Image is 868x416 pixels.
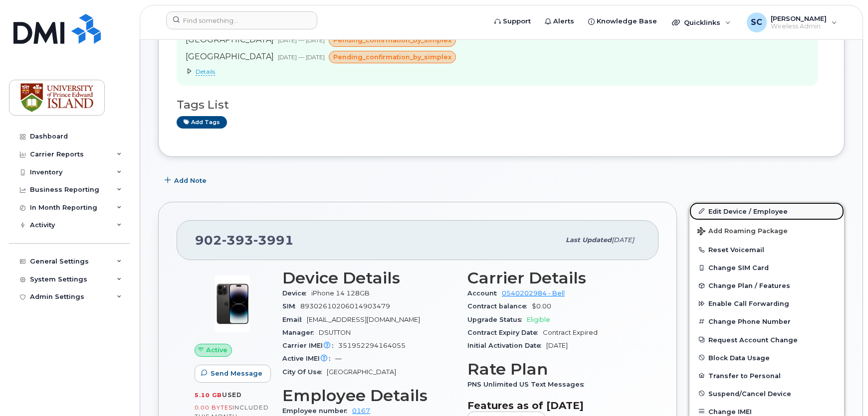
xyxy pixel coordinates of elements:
[311,289,370,297] span: iPhone 14 128GB
[327,368,396,376] span: [GEOGRAPHIC_DATA]
[338,342,406,349] span: 351952294164055
[177,99,826,111] h3: Tags List
[467,302,532,310] span: Contract balance
[282,289,311,297] span: Device
[253,233,294,248] span: 3991
[282,329,319,336] span: Manager
[352,407,370,415] a: 0167
[211,369,262,378] span: Send Message
[740,12,844,32] div: Stephanie Campbell
[278,53,325,61] span: [DATE] — [DATE]
[708,390,791,397] span: Suspend/Cancel Device
[771,14,827,22] span: [PERSON_NAME]
[708,282,790,289] span: Change Plan / Features
[689,331,844,349] button: Request Account Change
[186,67,556,76] summary: Details
[597,16,657,26] span: Knowledge Base
[195,233,294,248] span: 902
[467,342,546,349] span: Initial Activation Date
[174,176,207,185] span: Add Note
[307,316,420,323] span: [EMAIL_ADDRESS][DOMAIN_NAME]
[467,289,502,297] span: Account
[689,202,844,220] a: Edit Device / Employee
[684,18,720,26] span: Quicklinks
[333,35,451,45] span: pending_confirmation_by_simplex
[319,329,351,336] span: DSUTTON
[195,404,232,411] span: 0.00 Bytes
[543,329,598,336] span: Contract Expired
[502,289,565,297] a: 0540202984 - Bell
[689,349,844,367] button: Block Data Usage
[708,300,789,307] span: Enable Call Forwarding
[158,172,215,190] button: Add Note
[166,11,317,29] input: Find something...
[612,236,634,244] span: [DATE]
[282,269,455,287] h3: Device Details
[546,342,568,349] span: [DATE]
[206,345,227,355] span: Active
[203,274,262,334] img: image20231002-3703462-njx0qo.jpeg
[689,385,844,403] button: Suspend/Cancel Device
[222,233,253,248] span: 393
[689,367,844,385] button: Transfer to Personal
[467,360,641,378] h3: Rate Plan
[282,316,307,323] span: Email
[467,269,641,287] h3: Carrier Details
[222,391,242,399] span: used
[503,16,531,26] span: Support
[177,116,227,129] a: Add tags
[581,11,664,31] a: Knowledge Base
[467,316,527,323] span: Upgrade Status
[300,302,390,310] span: 89302610206014903479
[282,407,352,415] span: Employee number
[282,387,455,405] h3: Employee Details
[553,16,574,26] span: Alerts
[532,302,551,310] span: $0.00
[333,52,451,62] span: pending_confirmation_by_simplex
[467,329,543,336] span: Contract Expiry Date
[566,236,612,244] span: Last updated
[538,11,581,31] a: Alerts
[282,342,338,349] span: Carrier IMEI
[282,302,300,310] span: SIM
[665,12,738,32] div: Quicklinks
[771,22,827,30] span: Wireless Admin
[689,277,844,294] button: Change Plan / Features
[689,259,844,277] button: Change SIM Card
[527,316,550,323] span: Eligible
[697,227,788,237] span: Add Roaming Package
[689,241,844,259] button: Reset Voicemail
[689,312,844,330] button: Change Phone Number
[689,220,844,241] button: Add Roaming Package
[751,16,762,28] span: SC
[689,294,844,312] button: Enable Call Forwarding
[467,400,641,412] h3: Features as of [DATE]
[278,36,325,44] span: [DATE] — [DATE]
[196,68,215,76] span: Details
[282,355,335,362] span: Active IMEI
[467,381,589,388] span: PNS Unlimited US Text Messages
[186,52,274,61] span: [GEOGRAPHIC_DATA]
[282,368,327,376] span: City Of Use
[195,392,222,399] span: 5.10 GB
[487,11,538,31] a: Support
[335,355,342,362] span: —
[195,365,271,383] button: Send Message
